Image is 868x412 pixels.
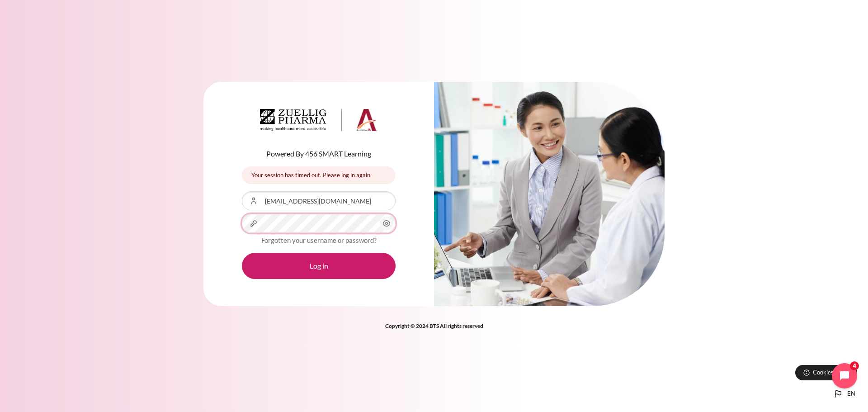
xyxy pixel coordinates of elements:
img: Architeck [260,109,377,132]
span: en [847,389,855,398]
div: Your session has timed out. Please log in again. [242,166,396,184]
input: Username or Email Address [242,191,396,210]
a: Architeck [260,109,377,135]
strong: Copyright © 2024 BTS All rights reserved [385,322,483,329]
button: Cookies notice [795,365,857,380]
span: Cookies notice [813,368,850,377]
p: Powered By 456 SMART Learning [242,148,396,159]
a: Forgotten your username or password? [261,236,377,244]
button: Log in [242,253,396,279]
button: Languages [829,385,859,403]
